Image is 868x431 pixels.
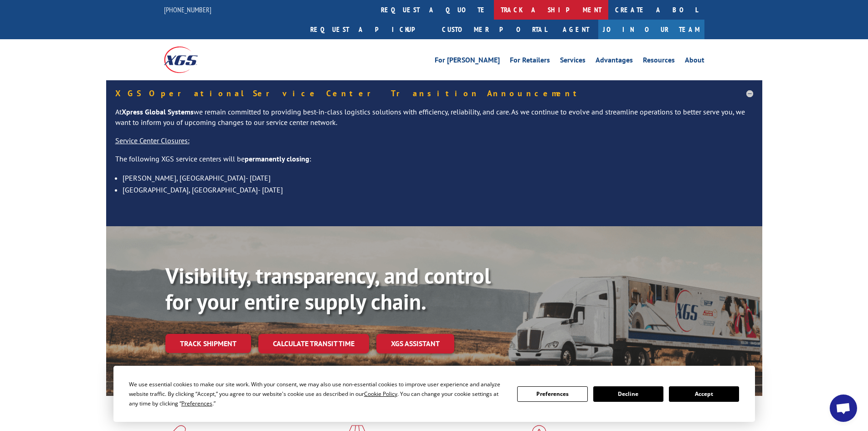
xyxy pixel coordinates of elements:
a: Customer Portal [435,20,554,39]
span: Preferences [181,400,212,407]
button: Accept [669,386,739,402]
h5: XGS Operational Service Center Transition Announcement [115,89,753,98]
a: XGS ASSISTANT [376,334,454,353]
span: Cookie Policy [364,390,397,398]
a: Resources [643,57,675,67]
div: Cookie Consent Prompt [113,366,755,422]
button: Decline [593,386,663,402]
p: The following XGS service centers will be : [115,154,753,172]
a: [PHONE_NUMBER] [164,5,211,14]
div: We use essential cookies to make our site work. With your consent, we may also use non-essential ... [129,379,506,408]
a: For [PERSON_NAME] [435,57,500,67]
li: [PERSON_NAME], [GEOGRAPHIC_DATA]- [DATE] [123,172,753,184]
b: Visibility, transparency, and control for your entire supply chain. [165,261,491,316]
a: Agent [554,20,598,39]
a: Request a pickup [303,20,435,39]
u: Service Center Closures: [115,136,190,145]
strong: permanently closing [245,154,309,163]
a: About [685,57,704,67]
strong: Xpress Global Systems [122,107,194,116]
p: At we remain committed to providing best-in-class logistics solutions with efficiency, reliabilit... [115,107,753,136]
a: Join Our Team [598,20,704,39]
a: For Retailers [510,57,550,67]
li: [GEOGRAPHIC_DATA], [GEOGRAPHIC_DATA]- [DATE] [123,184,753,196]
a: Open chat [830,395,857,422]
a: Advantages [596,57,633,67]
a: Calculate transit time [258,334,369,353]
a: Track shipment [165,334,251,353]
button: Preferences [517,386,587,402]
a: Services [560,57,586,67]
